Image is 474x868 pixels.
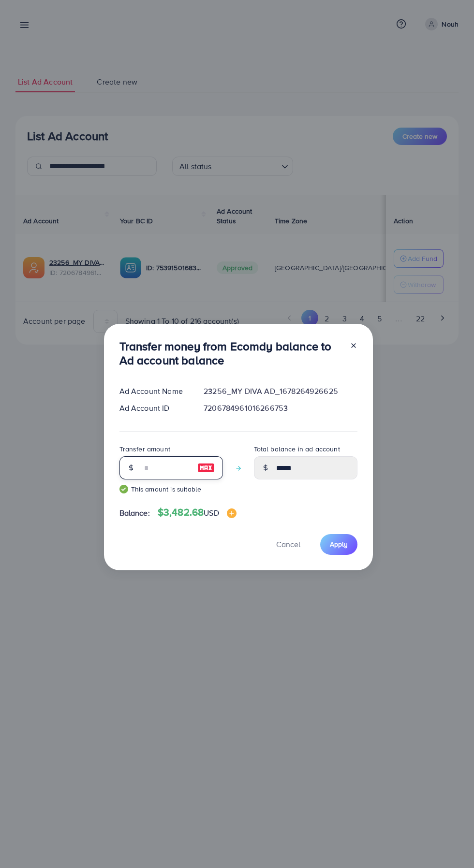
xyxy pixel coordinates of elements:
button: Apply [320,534,357,555]
small: This amount is suitable [119,484,223,494]
img: image [227,508,237,518]
span: USD [204,507,219,518]
div: Ad Account Name [112,386,196,397]
img: image [197,462,215,474]
span: Balance: [119,507,150,519]
h3: Transfer money from Ecomdy balance to Ad account balance [119,339,342,367]
h4: $3,482.68 [158,506,237,519]
button: Cancel [264,534,312,555]
img: guide [119,485,128,493]
label: Total balance in ad account [254,444,340,454]
div: 7206784961016266753 [196,403,365,414]
span: Apply [330,539,348,549]
span: Cancel [276,539,300,550]
div: Ad Account ID [112,403,196,414]
label: Transfer amount [119,444,170,454]
div: 23256_MY DIVA AD_1678264926625 [196,386,365,397]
